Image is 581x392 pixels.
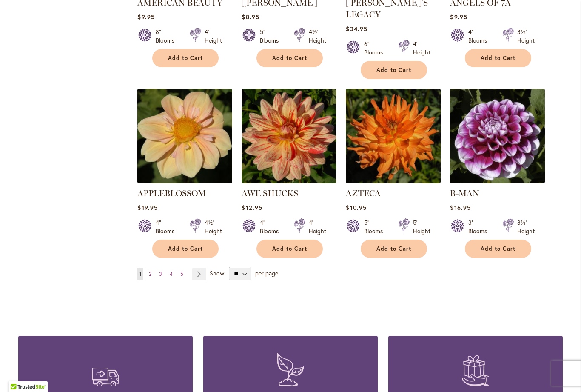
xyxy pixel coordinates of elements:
div: 8" Blooms [156,28,179,45]
span: Show [210,269,224,277]
span: $34.95 [346,25,367,33]
a: AWE SHUCKS [242,188,298,198]
span: per page [255,269,278,277]
button: Add to Cart [361,61,427,79]
a: B-MAN [450,188,479,198]
span: Add to Cart [376,245,411,252]
span: $9.95 [450,13,467,21]
span: 2 [149,271,151,277]
div: 4" Blooms [468,28,492,45]
a: 2 [147,268,154,280]
span: $10.95 [346,203,366,212]
span: Add to Cart [168,54,203,62]
div: 4½' Height [205,218,222,235]
button: Add to Cart [152,240,219,258]
div: 3½' Height [517,28,535,45]
div: 4' Height [309,218,326,235]
div: 3½' Height [517,218,535,235]
button: Add to Cart [256,240,323,258]
img: APPLEBLOSSOM [137,89,232,183]
a: 5 [178,268,185,280]
button: Add to Cart [256,49,323,67]
span: $12.95 [242,203,262,212]
span: $16.95 [450,203,470,212]
span: Add to Cart [481,54,515,62]
span: $8.95 [242,13,259,21]
div: 4" Blooms [156,218,179,235]
img: B-MAN [450,89,545,183]
img: AWE SHUCKS [242,89,336,183]
div: 4" Blooms [260,218,284,235]
span: 3 [159,271,162,277]
span: Add to Cart [272,54,307,62]
span: 5 [180,271,183,277]
a: AWE SHUCKS [242,177,336,185]
a: AZTECA [346,177,441,185]
span: Add to Cart [272,245,307,252]
a: AZTECA [346,188,381,198]
button: Add to Cart [465,49,531,67]
div: 4½' Height [309,28,326,45]
span: Add to Cart [481,245,515,252]
a: APPLEBLOSSOM [137,188,206,198]
a: 4 [168,268,175,280]
a: 3 [157,268,164,280]
span: 1 [139,271,141,277]
iframe: Launch Accessibility Center [6,362,30,386]
div: 6" Blooms [364,40,388,57]
div: 4' Height [205,28,222,45]
span: $9.95 [137,13,154,21]
a: APPLEBLOSSOM [137,177,232,185]
span: $19.95 [137,203,157,212]
span: 4 [170,271,173,277]
button: Add to Cart [361,240,427,258]
div: 4' Height [413,40,430,57]
img: AZTECA [346,89,441,183]
div: 5" Blooms [364,218,388,235]
button: Add to Cart [465,240,531,258]
span: Add to Cart [376,66,411,74]
div: 3" Blooms [468,218,492,235]
div: 5' Height [413,218,430,235]
span: Add to Cart [168,245,203,252]
a: B-MAN [450,177,545,185]
button: Add to Cart [152,49,219,67]
div: 5" Blooms [260,28,284,45]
